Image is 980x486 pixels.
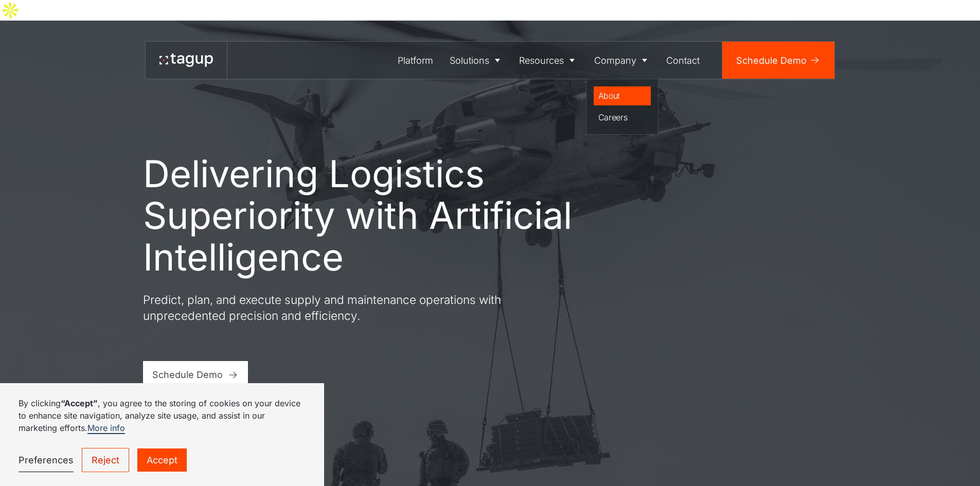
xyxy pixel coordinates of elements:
a: Schedule Demo [722,42,834,79]
h1: Delivering Logistics Superiority with Artificial Intelligence [143,153,575,278]
strong: “Accept” [61,398,98,408]
a: Platform [390,42,442,79]
div: Contact [666,53,700,67]
div: Schedule Demo [152,368,223,382]
div: Careers [598,111,647,123]
a: Careers [594,108,651,128]
a: Reject [82,448,129,472]
div: Schedule Demo [736,53,807,67]
a: Accept [137,448,187,472]
a: Contact [658,42,708,79]
a: Schedule Demo [143,361,248,389]
a: Solutions [441,42,511,79]
a: Resources [511,42,586,79]
p: By clicking , you agree to the storing of cookies on your device to enhance site navigation, anal... [19,397,306,434]
a: About [594,86,651,106]
div: Company [594,53,636,67]
div: About [598,89,647,102]
a: More info [87,423,125,434]
a: Company [586,42,658,79]
div: Solutions [450,53,489,67]
nav: Company [586,79,658,135]
a: Preferences [19,448,74,472]
div: Platform [398,53,433,67]
div: Resources [519,53,564,67]
p: Predict, plan, and execute supply and maintenance operations with unprecedented precision and eff... [143,292,513,324]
